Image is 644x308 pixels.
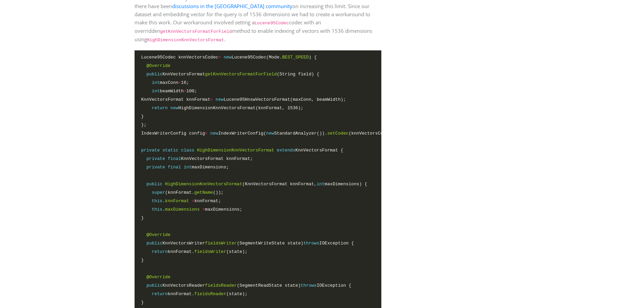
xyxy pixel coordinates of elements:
span: fieldsReader [194,291,226,297]
span: extends [277,148,295,153]
span: static [162,148,178,153]
span: this [152,198,162,204]
span: private [146,165,165,170]
span: HighDimensionKnnVectorsFormat(knnFormat, 1536); [141,104,304,112]
code: getKnnVectorsFormatForField [160,29,232,34]
span: KnnVectorsFormat { [141,147,343,154]
span: KnnVectorsReader (SegmentReadState state) IOException { [141,282,352,289]
span: fieldsWriter [194,249,226,254]
span: = [205,131,208,136]
span: return [152,291,168,297]
span: new [210,131,218,136]
span: public [146,283,162,288]
span: public [146,182,162,187]
span: knnFormat. (state); [141,290,248,298]
span: private [146,156,165,161]
span: HighDimensionKnnVectorsFormat [197,148,274,153]
code: Lucene95Codec [255,21,289,26]
span: (KnnVectorsFormat knnFormat, maxDimensions) { [141,181,367,188]
span: } [141,214,144,221]
span: = [184,89,186,94]
span: } [141,299,144,306]
span: int [184,165,192,170]
span: maxDimensions [165,207,199,212]
span: int [317,182,325,187]
span: KnnVectorsFormat knnFormat; [141,155,253,162]
span: new [223,55,232,60]
span: maxDimensions; [141,164,229,171]
span: final [168,156,181,161]
span: = [218,55,221,60]
span: throws [301,283,317,288]
span: class [181,148,194,153]
span: private [141,148,160,153]
span: IndexWriterConfig config IndexWriterConfig( StandardAnalyzer()). (knnVectorsCodec); [141,130,397,137]
span: KnnVectorsWriter (SegmentWriteState state) IOException { [141,240,354,247]
span: public [146,72,162,77]
span: public [146,241,162,246]
span: new [216,97,224,102]
span: BEST_SPEED [282,55,309,60]
span: super [152,190,165,195]
span: knnFormat. (state); [141,248,248,255]
span: = [210,97,213,102]
span: fieldsReader [205,283,237,288]
span: = [192,198,194,204]
span: = [202,207,205,212]
span: return [152,105,168,111]
span: knnFormat [165,198,189,204]
span: } [141,257,144,264]
span: getKnnVectorsFormatForField [205,72,277,77]
span: HighDimensionKnnVectorsFormat [165,182,242,187]
span: KnnVectorsFormat (String field) { [141,71,319,78]
span: KnnVectorsFormat knnFormat Lucene95HnswVectorsFormat(maxConn, beamWidth); [141,96,346,103]
span: getName [194,190,213,195]
span: . maxDimensions; [141,206,242,213]
span: throws [303,241,319,246]
span: @Override [146,63,170,68]
span: return [152,249,168,254]
span: new [170,105,178,111]
span: beamWidth 100; [141,88,197,95]
span: int [152,80,160,85]
span: }; [141,121,147,128]
span: new [266,131,274,136]
span: maxConn 16; [141,79,189,86]
span: setCodec [327,131,349,136]
span: @Override [146,232,170,237]
span: int [152,89,160,94]
span: } [141,113,144,120]
span: final [168,165,181,170]
a: discussions in the [GEOGRAPHIC_DATA] community [172,3,292,9]
span: = [178,80,181,85]
span: fieldsWriter [205,241,237,246]
span: this [152,207,162,212]
span: Lucene95Codec knnVectorsCodec Lucene95Codec(Mode. ) { [141,54,317,61]
span: (knnFormat. ()); [141,189,224,196]
span: . knnFormat; [141,197,221,205]
span: @Override [146,275,170,280]
code: HighDimensionKnnVectorsFormat [147,38,224,43]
